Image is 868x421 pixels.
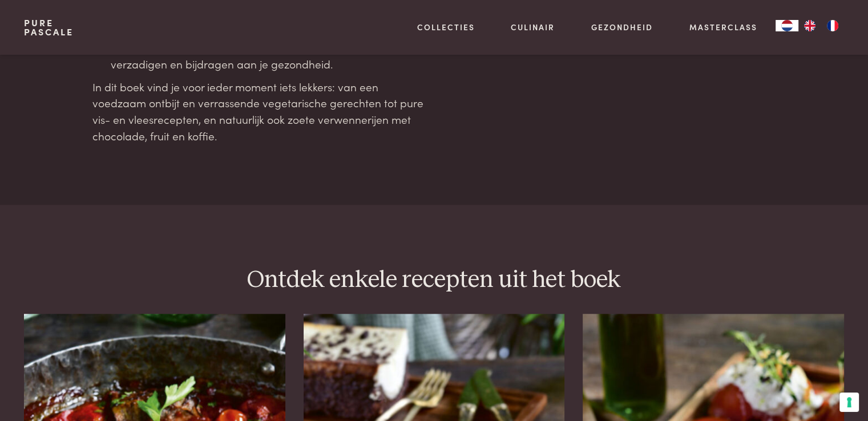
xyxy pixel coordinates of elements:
[798,20,844,31] ul: Language list
[776,20,798,31] div: Language
[839,392,859,412] button: Uw voorkeuren voor toestemming voor trackingtechnologieën
[821,20,844,31] a: FR
[689,21,757,33] a: Masterclass
[776,20,844,31] aside: Language selected: Nederlands
[511,21,555,33] a: Culinair
[24,18,74,37] a: PurePascale
[417,21,475,33] a: Collecties
[798,20,821,31] a: EN
[111,40,434,72] li: Gezondheid: allemaal hartverwarmende recepten die verzadigen en bijdragen aan je gezondheid.
[24,265,843,295] h2: Ontdek enkele recepten uit het boek
[591,21,653,33] a: Gezondheid
[92,79,434,144] div: In dit boek vind je voor ieder moment iets lekkers: van een voedzaam ontbijt en verrassende veget...
[776,20,798,31] a: NL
